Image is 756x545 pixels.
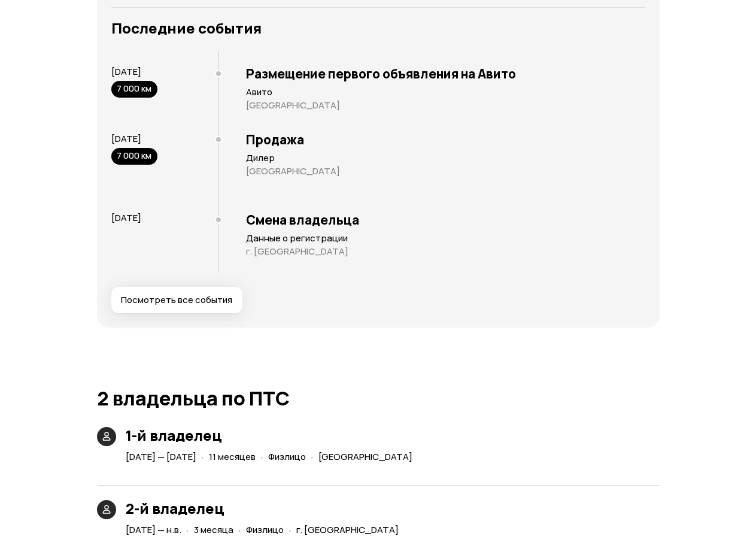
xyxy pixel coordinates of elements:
span: · [260,447,263,467]
span: [GEOGRAPHIC_DATA] [318,450,412,463]
span: Физлицо [246,523,284,536]
p: [GEOGRAPHIC_DATA] [246,165,645,177]
p: г. [GEOGRAPHIC_DATA] [246,246,645,258]
span: Физлицо [268,450,306,463]
span: 3 месяца [194,523,233,536]
span: · [238,520,241,540]
p: Авито [246,86,645,98]
p: [GEOGRAPHIC_DATA] [246,99,645,111]
span: Посмотреть все события [121,294,232,306]
h3: Смена владельца [246,212,645,228]
div: 7 000 км [111,81,157,98]
p: Дилер [246,152,645,164]
h3: Продажа [246,132,645,147]
span: · [289,520,292,540]
span: [DATE] [111,132,141,145]
span: [DATE] — [DATE] [126,450,196,463]
h3: Размещение первого объявления на Авито [246,66,645,81]
h3: 1-й владелец [126,427,417,444]
h1: 2 владельца по ПТС [97,387,660,409]
span: [DATE] [111,65,141,78]
button: Посмотреть все события [111,287,242,313]
span: · [311,447,314,467]
h3: 2-й владелец [126,500,403,517]
h3: Последние события [111,20,645,37]
span: г. [GEOGRAPHIC_DATA] [296,523,399,536]
p: Данные о регистрации [246,232,645,244]
span: · [186,520,189,540]
span: 11 месяцев [209,450,256,463]
span: [DATE] — н.в. [126,523,181,536]
span: [DATE] [111,211,141,224]
div: 7 000 км [111,148,157,165]
span: · [201,447,204,467]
